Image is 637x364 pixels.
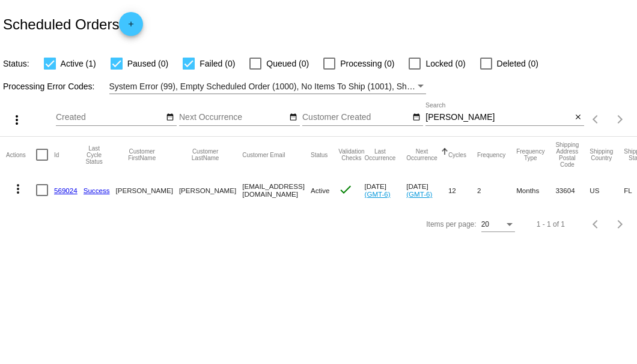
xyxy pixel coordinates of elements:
[516,148,544,161] button: Change sorting for FrequencyType
[311,151,328,158] button: Change sorting for Status
[116,173,179,207] mat-cell: [PERSON_NAME]
[497,56,538,71] span: Deleted (0)
[289,113,297,122] mat-icon: date_range
[406,148,437,161] button: Change sorting for NextOccurrenceUtc
[54,186,78,194] a: 569024
[477,151,505,158] button: Change sorting for Frequency
[448,173,477,207] mat-cell: 12
[10,113,24,127] mat-icon: more_vert
[242,173,311,207] mat-cell: [EMAIL_ADDRESS][DOMAIN_NAME]
[516,173,555,207] mat-cell: Months
[242,151,285,158] button: Change sorting for CustomerEmail
[555,173,590,207] mat-cell: 33604
[266,56,309,71] span: Queued (0)
[365,148,396,161] button: Change sorting for LastOccurrenceUtc
[590,148,613,161] button: Change sorting for ShippingCountry
[116,148,168,161] button: Change sorting for CustomerFirstName
[109,79,427,94] mat-select: Filter by Processing Error Codes
[56,113,164,122] input: Created
[3,59,29,68] span: Status:
[584,107,608,131] button: Previous page
[555,142,579,168] button: Change sorting for ShippingPostcode
[406,190,432,198] a: (GMT-6)
[477,173,516,207] mat-cell: 2
[537,220,565,228] div: 1 - 1 of 1
[54,151,59,158] button: Change sorting for Id
[3,12,143,36] h2: Scheduled Orders
[179,173,242,207] mat-cell: [PERSON_NAME]
[127,56,168,71] span: Paused (0)
[425,113,571,122] input: Search
[448,151,466,158] button: Change sorting for Cycles
[365,173,407,207] mat-cell: [DATE]
[179,148,231,161] button: Change sorting for CustomerLastName
[84,186,110,194] a: Success
[61,56,96,71] span: Active (1)
[481,220,489,228] span: 20
[84,145,105,165] button: Change sorting for LastProcessingCycleId
[311,186,330,194] span: Active
[608,212,632,236] button: Next page
[584,212,608,236] button: Previous page
[11,182,25,196] mat-icon: more_vert
[302,113,410,122] input: Customer Created
[590,173,624,207] mat-cell: US
[166,113,174,122] mat-icon: date_range
[124,20,138,34] mat-icon: add
[338,182,353,197] mat-icon: check
[412,113,421,122] mat-icon: date_range
[608,107,632,131] button: Next page
[425,56,465,71] span: Locked (0)
[6,137,36,173] mat-header-cell: Actions
[406,173,448,207] mat-cell: [DATE]
[571,112,584,124] button: Clear
[3,82,95,91] span: Processing Error Codes:
[365,190,391,198] a: (GMT-6)
[200,56,235,71] span: Failed (0)
[481,221,515,229] mat-select: Items per page:
[338,137,364,173] mat-header-cell: Validation Checks
[179,113,287,122] input: Next Occurrence
[340,56,394,71] span: Processing (0)
[574,113,582,122] mat-icon: close
[426,220,476,228] div: Items per page:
